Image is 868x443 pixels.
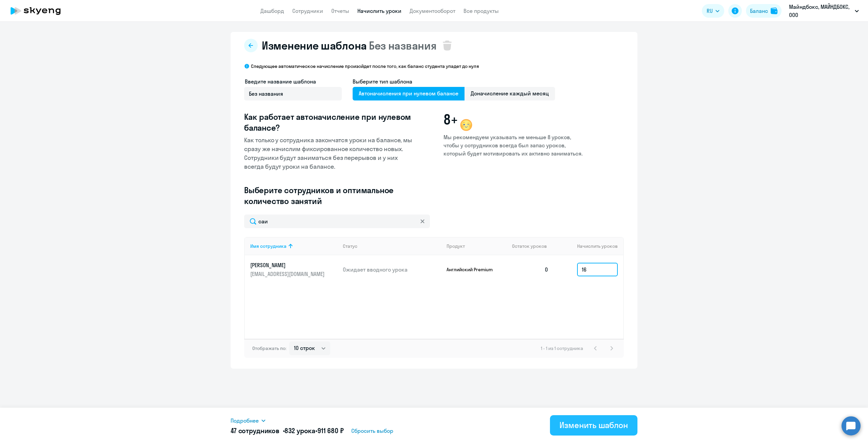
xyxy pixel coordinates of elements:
p: Английский Premium [447,266,497,273]
div: Остаток уроков [512,243,554,249]
p: Мы рекомендуем указывать не меньше 8 уроков, чтобы у сотрудников всегда был запас уроков, который... [443,133,583,158]
span: Подробнее [231,417,259,425]
p: Как только у сотрудника закончатся уроки на балансе, мы сразу же начислим фиксированное количеств... [244,136,416,171]
span: 911 680 ₽ [317,426,344,435]
button: Майндбокс, МАЙНДБОКС, ООО [786,3,862,19]
a: Отчеты [331,7,349,14]
button: Изменить шаблон [550,415,637,436]
a: [PERSON_NAME][EMAIL_ADDRESS][DOMAIN_NAME] [250,261,337,278]
a: Документооборот [410,7,455,14]
div: Продукт [447,243,465,249]
span: Отображать по: [252,345,287,351]
input: Без названия [244,87,342,100]
img: wink [458,117,474,133]
p: [PERSON_NAME] [250,261,326,269]
img: balance [771,7,777,14]
a: Дашборд [260,7,284,14]
input: Поиск по имени, email, продукту или статусу [244,215,430,228]
p: Майндбокс, МАЙНДБОКС, ООО [789,3,852,19]
span: Автоначисления при нулевом балансе [353,87,465,100]
span: 1 - 1 из 1 сотрудника [541,345,583,351]
span: Остаток уроков [512,243,547,249]
h3: Выберите сотрудников и оптимальное количество занятий [244,185,416,206]
p: [EMAIL_ADDRESS][DOMAIN_NAME] [250,270,326,278]
span: Изменение шаблона [262,39,367,52]
div: Статус [343,243,357,249]
div: Продукт [447,243,507,249]
button: RU [702,4,724,18]
div: Изменить шаблон [559,420,628,430]
a: Все продукты [463,7,499,14]
span: Доначисление каждый месяц [465,87,555,100]
button: Балансbalance [746,4,782,18]
span: 832 урока [284,426,315,435]
span: Сбросить выбор [351,427,393,435]
a: Сотрудники [292,7,323,14]
a: Начислить уроки [357,7,401,14]
span: Введите название шаблона [245,78,316,85]
td: 0 [507,255,554,284]
div: Имя сотрудника [250,243,337,249]
p: Ожидает вводного урока [343,266,441,273]
div: Имя сотрудника [250,243,287,249]
span: 8+ [443,111,458,128]
span: Без названия [369,39,436,52]
th: Начислить уроков [554,237,623,255]
h3: Как работает автоначисление при нулевом балансе? [244,111,416,133]
div: Статус [343,243,441,249]
span: RU [707,7,713,15]
p: Следующее автоматическое начисление произойдет после того, как баланс студента упадет до нуля [251,63,479,69]
h5: 47 сотрудников • • [231,426,344,436]
div: Баланс [750,7,768,15]
h4: Выберите тип шаблона [353,77,555,86]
